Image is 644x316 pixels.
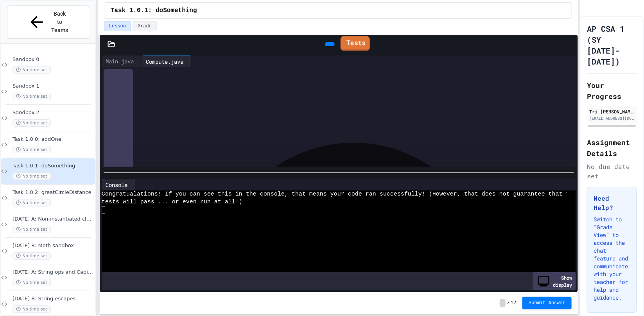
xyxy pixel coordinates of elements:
button: Lesson [104,21,131,31]
div: Tri [PERSON_NAME] [589,108,635,115]
span: Sandbox 1 [13,83,94,90]
div: No due date set [587,162,637,181]
span: No time set [13,305,51,313]
span: Sandbox 2 [13,110,94,116]
a: Tests [341,36,370,51]
span: Task 1.0.1: doSomething [13,163,94,169]
div: Main.java [102,57,138,65]
button: Submit Answer [522,297,572,309]
span: Sandbox 0 [13,56,94,63]
div: Show display [533,272,576,290]
span: No time set [13,66,51,74]
span: Task 1.0.1: doSomething [111,6,197,15]
button: Grade [133,21,157,31]
div: Compute.java [142,56,192,67]
span: [DATE] B: String escapes [13,296,94,302]
span: No time set [13,93,51,100]
h3: Need Help? [594,194,630,212]
span: [DATE] A: Non-instantiated classes [13,216,94,223]
div: Compute.java [142,57,187,66]
span: No time set [13,199,51,206]
span: Congratualations! If you can see this in the console, that means your code ran successfully! (How... [102,190,577,198]
span: No time set [13,252,51,260]
span: No time set [13,279,51,286]
span: No time set [13,226,51,233]
span: Submit Answer [529,300,565,306]
h2: Your Progress [587,80,637,102]
span: Task 1.0.0: addOne [13,136,94,143]
span: No time set [13,172,51,180]
div: Main.java [102,56,142,67]
div: Console [102,179,136,190]
span: / [507,300,510,306]
span: No time set [13,119,51,127]
span: - [500,299,506,307]
span: 12 [511,300,516,306]
span: No time set [13,146,51,153]
p: Switch to "Grade View" to access the chat feature and communicate with your teacher for help and ... [594,215,630,302]
h2: Assignment Details [587,137,637,159]
div: [EMAIL_ADDRESS][DOMAIN_NAME] [589,115,635,121]
span: tests will pass ... or even run at all!) [102,198,242,206]
span: Task 1.0.2: greatCircleDistance [13,189,94,196]
div: Console [102,181,131,189]
h1: AP CSA 1 (SY [DATE]-[DATE]) [587,23,637,67]
button: Back to Teams [7,5,89,39]
span: [DATE] B: Moth sandbox [13,242,94,249]
span: [DATE] A: String ops and Capital-M Math [13,269,94,276]
span: Back to Teams [50,10,69,34]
